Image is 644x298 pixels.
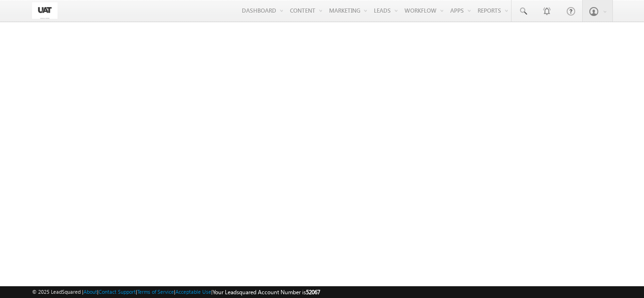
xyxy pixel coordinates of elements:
a: Terms of Service [137,289,174,295]
span: 52067 [306,289,320,296]
img: Custom Logo [32,2,58,19]
a: Acceptable Use [175,289,211,295]
a: Contact Support [99,289,136,295]
span: Your Leadsquared Account Number is [213,289,320,296]
span: © 2025 LeadSquared | | | | | [32,288,320,297]
a: About [83,289,97,295]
